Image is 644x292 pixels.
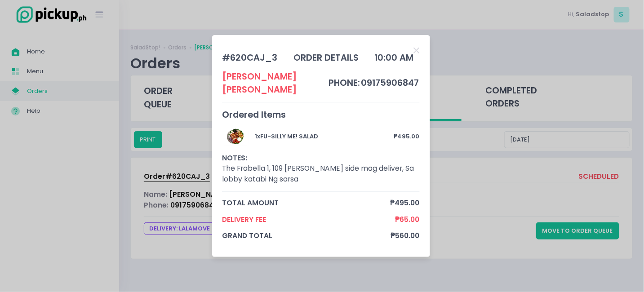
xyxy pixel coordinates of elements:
[395,214,420,225] span: ₱65.00
[222,230,391,241] span: grand total
[222,214,395,225] span: Delivery Fee
[414,45,420,54] button: Close
[293,51,359,64] div: order details
[391,198,420,208] span: ₱495.00
[375,51,414,64] div: 10:00 AM
[222,70,329,97] div: [PERSON_NAME] [PERSON_NAME]
[329,70,361,97] td: phone:
[222,198,391,208] span: total amount
[361,77,419,89] span: 09175906847
[222,51,277,64] div: # 620CAJ_3
[391,230,420,241] span: ₱560.00
[222,108,420,121] div: Ordered Items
